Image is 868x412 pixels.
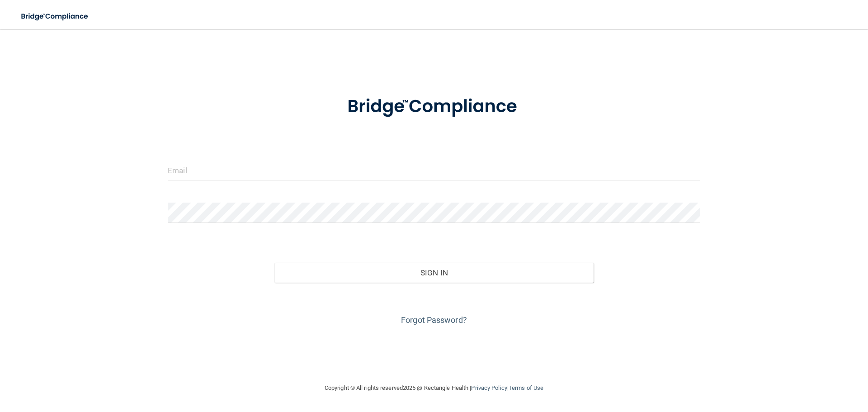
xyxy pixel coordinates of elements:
[401,315,467,325] a: Forgot Password?
[168,160,700,180] input: Email
[269,374,599,403] div: Copyright © All rights reserved 2025 @ Rectangle Health | |
[274,263,594,283] button: Sign In
[471,384,507,391] a: Privacy Policy
[14,7,97,26] img: bridge_compliance_login_screen.278c3ca4.svg
[509,384,543,391] a: Terms of Use
[329,83,539,130] img: bridge_compliance_login_screen.278c3ca4.svg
